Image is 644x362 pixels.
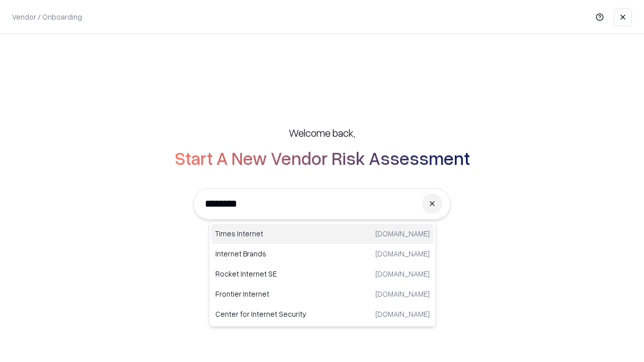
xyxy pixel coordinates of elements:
[12,12,82,22] p: Vendor / Onboarding
[375,309,430,319] p: [DOMAIN_NAME]
[289,126,355,140] h5: Welcome back,
[375,228,430,239] p: [DOMAIN_NAME]
[215,228,323,239] p: Times Internet
[215,309,323,319] p: Center for Internet Security
[375,268,430,279] p: [DOMAIN_NAME]
[215,268,323,279] p: Rocket Internet SE
[375,289,430,299] p: [DOMAIN_NAME]
[215,289,323,299] p: Frontier Internet
[175,148,470,168] h2: Start A New Vendor Risk Assessment
[215,248,323,259] p: Internet Brands
[209,221,436,327] div: Suggestions
[375,248,430,259] p: [DOMAIN_NAME]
